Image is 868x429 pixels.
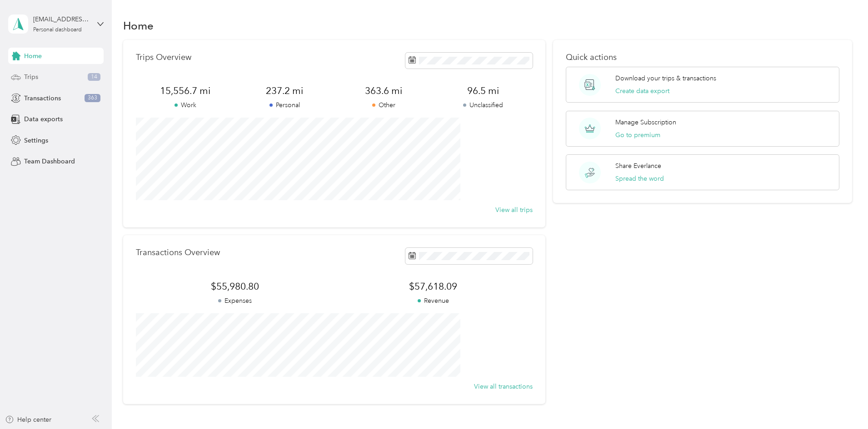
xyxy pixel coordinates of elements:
[136,100,235,110] p: Work
[24,136,48,145] span: Settings
[615,118,676,127] p: Manage Subscription
[817,378,868,429] iframe: Everlance-gr Chat Button Frame
[24,114,63,124] span: Data exports
[334,280,532,293] span: $57,618.09
[136,84,235,97] span: 15,556.7 mi
[433,100,532,110] p: Unclassified
[88,73,100,81] span: 14
[5,415,51,424] button: Help center
[615,161,661,171] p: Share Everlance
[136,53,191,62] p: Trips Overview
[474,382,533,391] button: View all transactions
[495,205,533,215] button: View all trips
[615,130,660,140] button: Go to premium
[235,100,334,110] p: Personal
[136,296,334,306] p: Expenses
[123,21,154,30] h1: Home
[85,94,100,102] span: 363
[615,174,664,183] button: Spread the word
[433,84,532,97] span: 96.5 mi
[334,100,433,110] p: Other
[24,157,75,166] span: Team Dashboard
[334,84,433,97] span: 363.6 mi
[334,296,532,306] p: Revenue
[136,248,220,257] p: Transactions Overview
[33,27,82,33] div: Personal dashboard
[24,51,42,61] span: Home
[615,86,669,96] button: Create data export
[235,84,334,97] span: 237.2 mi
[24,94,61,103] span: Transactions
[33,15,90,24] div: [EMAIL_ADDRESS][DOMAIN_NAME]
[566,53,839,62] p: Quick actions
[24,72,38,82] span: Trips
[136,280,334,293] span: $55,980.80
[615,74,716,83] p: Download your trips & transactions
